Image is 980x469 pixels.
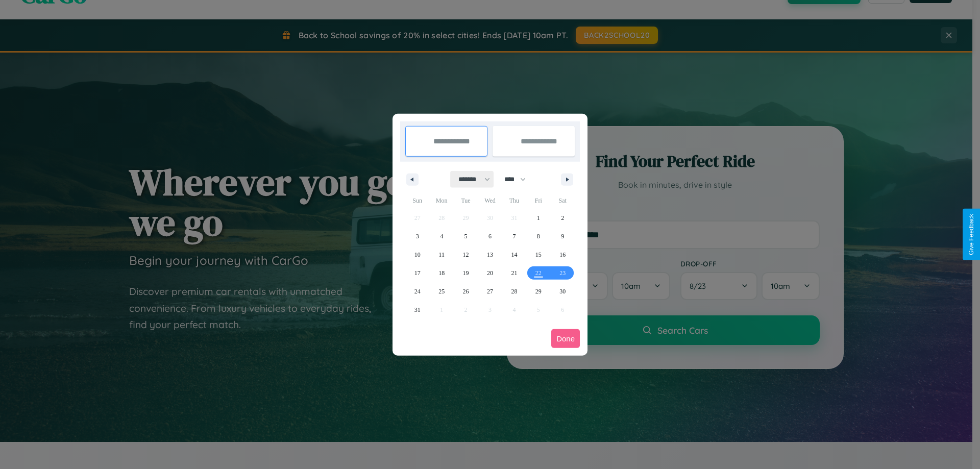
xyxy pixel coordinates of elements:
[454,282,478,301] button: 26
[551,192,575,209] span: Sat
[463,245,469,264] span: 12
[478,282,502,301] button: 27
[405,227,429,245] button: 3
[537,227,540,245] span: 8
[551,227,575,245] button: 9
[511,264,517,282] span: 21
[414,245,421,264] span: 10
[526,282,550,301] button: 29
[561,209,564,227] span: 2
[502,245,526,264] button: 14
[416,227,419,245] span: 3
[454,245,478,264] button: 12
[535,245,542,264] span: 15
[478,245,502,264] button: 13
[429,264,453,282] button: 18
[438,264,445,282] span: 18
[551,264,575,282] button: 23
[438,282,445,301] span: 25
[414,301,421,319] span: 31
[488,227,492,245] span: 6
[561,227,564,245] span: 9
[502,264,526,282] button: 21
[512,227,516,245] span: 7
[511,245,517,264] span: 14
[429,227,453,245] button: 4
[405,282,429,301] button: 24
[464,227,468,245] span: 5
[559,282,566,301] span: 30
[551,282,575,301] button: 30
[487,282,493,301] span: 27
[440,227,443,245] span: 4
[478,264,502,282] button: 20
[405,301,429,319] button: 31
[405,192,429,209] span: Sun
[535,264,542,282] span: 22
[487,264,493,282] span: 20
[429,245,453,264] button: 11
[551,245,575,264] button: 16
[429,282,453,301] button: 25
[454,227,478,245] button: 5
[463,282,469,301] span: 26
[414,264,421,282] span: 17
[559,245,566,264] span: 16
[551,209,575,227] button: 2
[463,264,469,282] span: 19
[405,245,429,264] button: 10
[478,192,502,209] span: Wed
[454,192,478,209] span: Tue
[526,245,550,264] button: 15
[526,209,550,227] button: 1
[502,192,526,209] span: Thu
[526,192,550,209] span: Fri
[405,264,429,282] button: 17
[438,245,445,264] span: 11
[559,264,566,282] span: 23
[968,214,975,255] div: Give Feedback
[502,227,526,245] button: 7
[526,227,550,245] button: 8
[414,282,421,301] span: 24
[511,282,517,301] span: 28
[535,282,542,301] span: 29
[502,282,526,301] button: 28
[487,245,493,264] span: 13
[478,227,502,245] button: 6
[537,209,540,227] span: 1
[551,329,580,348] button: Done
[454,264,478,282] button: 19
[526,264,550,282] button: 22
[429,192,453,209] span: Mon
